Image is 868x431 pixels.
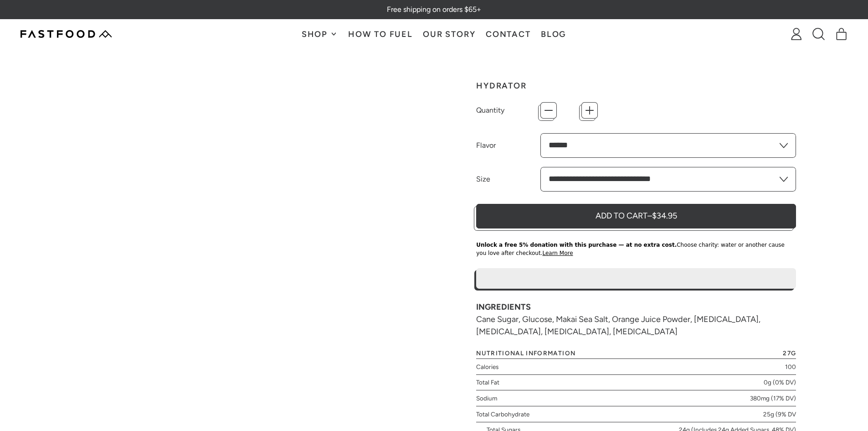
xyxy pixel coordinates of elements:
[763,410,796,419] span: 25g (9% DV
[783,350,796,356] span: 27g
[476,378,499,387] span: Total Fat
[21,30,112,38] img: Fastfood
[296,20,343,48] button: Shop
[476,362,498,371] span: Calories
[476,302,531,312] strong: INGREDIENTS
[302,30,330,38] span: Shop
[581,102,598,119] button: +
[476,394,497,403] span: Sodium
[481,20,536,48] a: Contact
[476,82,796,90] h1: Hydrator
[476,350,575,356] span: Nutritional information
[476,140,540,151] label: Flavor
[343,20,418,48] a: How To Fuel
[476,105,540,116] label: Quantity
[476,410,529,419] span: Total Carbohydrate
[785,362,796,371] span: 100
[476,204,796,228] button: Add to Cart–$34.95
[764,378,796,387] span: 0g (0% DV)
[536,20,572,48] a: Blog
[418,20,481,48] a: Our Story
[476,301,796,338] div: Cane Sugar, Glucose, Makai Sea Salt, Orange Juice Powder, [MEDICAL_DATA], [MEDICAL_DATA], [MEDICA...
[750,394,796,403] span: 380mg (17% DV)
[476,174,540,185] label: Size
[540,102,557,119] button: −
